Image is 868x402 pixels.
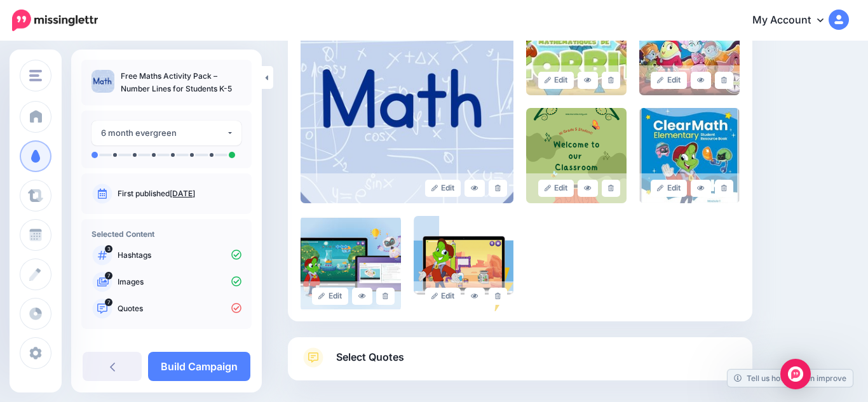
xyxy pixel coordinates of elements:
[312,288,348,305] a: Edit
[118,188,241,199] p: First published
[121,70,241,95] p: Free Maths Activity Pack – Number Lines for Students K-5
[92,70,114,93] img: a954a3601b81ef41530541e4efaf1877_thumb.jpg
[105,245,112,253] span: 3
[780,359,811,389] div: Open Intercom Messenger
[101,126,226,140] div: 6 month evergreen
[92,229,241,239] h4: Selected Content
[639,108,740,203] img: PVWN438M80EJGWQ4RLTWZ0T6V7ORABAS_large.jpg
[336,349,404,366] span: Select Quotes
[538,180,574,197] a: Edit
[425,180,461,197] a: Edit
[118,276,241,288] p: Images
[105,298,112,306] span: 7
[728,370,853,387] a: Tell us how we can improve
[170,189,195,198] a: [DATE]
[414,216,514,311] img: TIH2O9Q2IQNXB0Y56NHLXWF7N6SVQH5H_large.png
[526,108,627,203] img: HLUYN1A47158K2SWPL3B66UMF608OAAS_large.png
[651,180,687,197] a: Edit
[118,303,241,314] p: Quotes
[118,250,241,261] p: Hashtags
[301,216,401,311] img: Y7L296V4YS4TSVJOMSWN37XFW84ZLBIE_large.png
[12,10,98,31] img: Missinglettr
[92,121,241,145] button: 6 month evergreen
[301,347,740,380] a: Select Quotes
[538,72,574,89] a: Edit
[740,5,849,36] a: My Account
[651,72,687,89] a: Edit
[105,272,112,279] span: 7
[425,288,461,305] a: Edit
[29,70,42,81] img: menu.png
